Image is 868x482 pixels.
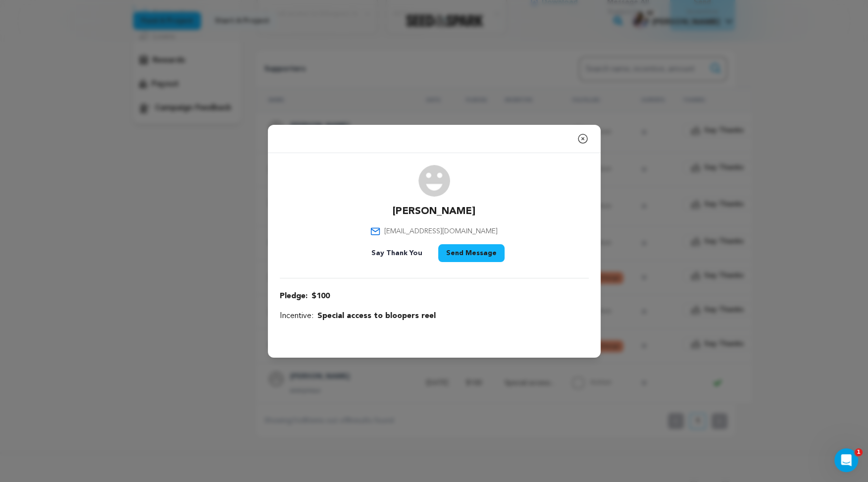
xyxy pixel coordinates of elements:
[280,310,313,322] span: Incentive:
[384,226,498,236] span: [EMAIL_ADDRESS][DOMAIN_NAME]
[438,244,505,262] button: Send Message
[317,310,436,322] span: Special access to bloopers reel
[418,165,450,197] img: user.png
[363,244,430,262] button: Say Thank You
[311,290,330,302] span: $100
[855,448,863,456] span: 1
[393,205,475,218] p: [PERSON_NAME]
[280,290,307,302] span: Pledge:
[834,448,858,472] iframe: Intercom live chat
